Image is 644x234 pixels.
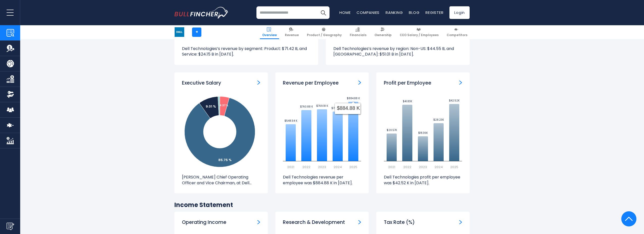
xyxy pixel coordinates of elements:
a: Go to homepage [174,7,229,18]
a: Financials [347,25,369,39]
text: 2023 [419,165,427,169]
h3: Profit per Employee [384,80,431,86]
text: $548.54 K [284,119,298,123]
a: Revenue per Employee [358,80,361,85]
a: Profit per Employee [459,80,462,85]
h3: Tax Rate (%) [384,219,415,226]
p: Dell Technologies profit per employee was $42.52 K in [DATE]. [384,174,462,186]
text: 2022 [302,165,310,169]
text: $769.18 K [316,104,328,108]
text: 2023 [318,165,326,169]
text: $20.57K [387,128,397,132]
a: CEO Salary / Employees [397,25,441,39]
span: Overview [262,33,277,37]
text: $18.36K [418,131,428,135]
img: bullfincher logo [174,7,229,18]
a: Overview [260,25,279,39]
span: Financials [350,33,366,37]
a: Login [449,6,470,19]
text: 2021 [287,165,294,169]
span: Product / Geography [307,33,342,37]
a: Register [425,10,443,15]
a: Revenue [283,25,301,39]
a: Tax Rate [459,219,462,225]
button: Search [317,6,330,19]
h3: Research & Development [283,219,345,226]
span: Revenue [285,33,299,37]
a: Research & Development [358,219,361,225]
p: Dell Technologies’s revenue by region: Non-US: $44.55 B, and [GEOGRAPHIC_DATA]: $51.01 B in [DATE]. [333,46,462,57]
tspan: 4.37 % [220,103,228,107]
a: Companies [357,10,380,15]
text: 2024 [334,165,342,169]
h3: Revenue per Employee [283,80,339,86]
a: Home [339,10,351,15]
p: Dell Technologies’s revenue by segment: Product: $71.42 B, and Service: $24.15 B in [DATE]. [182,46,311,57]
p: Dell Technologies revenue per employee was $884.88 K in [DATE]. [283,174,361,186]
h3: Executive Salary [182,80,221,86]
text: 2022 [403,165,411,169]
tspan: 85.75 % [218,158,232,162]
text: $760.88 K [300,105,313,109]
text: $736.88 K [331,106,344,110]
a: Competitors [444,25,470,39]
h2: Income Statement [174,201,470,209]
text: $42.52K [449,99,460,102]
text: 2024 [435,165,443,169]
text: $884.88 K [347,96,360,100]
img: DELL logo [175,27,184,37]
a: Operating Income [257,219,260,225]
text: 2021 [388,165,395,169]
a: Ownership [372,25,394,39]
span: Ownership [374,33,392,37]
h3: Operating Income [182,219,226,226]
a: + [192,28,201,37]
a: Product / Geography [305,25,344,39]
text: $28.23K [433,118,444,122]
text: 2025 [349,165,357,169]
text: $41.83K [403,99,412,103]
img: Ownership [7,91,14,98]
a: ceo-salary [257,80,260,85]
tspan: 9.01 % [206,104,216,109]
p: [PERSON_NAME] Chief Operating Officer and Vice Chairman, at Dell... [182,174,260,186]
span: Competitors [447,33,467,37]
text: 2025 [450,165,458,169]
span: CEO Salary / Employees [400,33,439,37]
a: Ranking [386,10,403,15]
a: Blog [409,10,419,15]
